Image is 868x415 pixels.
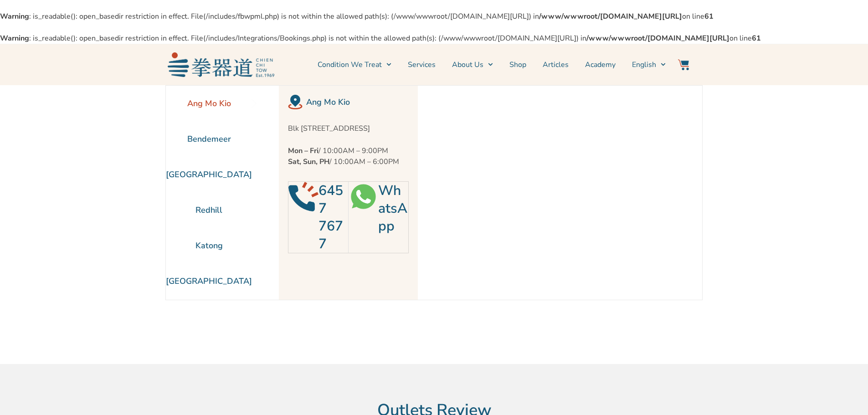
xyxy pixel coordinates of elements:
[408,53,436,76] a: Services
[288,123,409,134] p: Blk [STREET_ADDRESS]
[318,53,391,76] a: Condition We Treat
[378,181,407,236] a: WhatsApp
[318,181,343,253] a: 6457 7677
[288,146,318,156] strong: Mon – Fri
[678,59,689,70] img: Website Icon-03
[632,53,666,76] a: English
[509,53,526,76] a: Shop
[752,33,761,43] b: 61
[288,145,409,167] p: / 10:00AM – 9:00PM / 10:00AM – 6:00PM
[288,157,329,167] strong: Sat, Sun, PH
[279,53,666,76] nav: Menu
[632,59,656,70] span: English
[452,53,493,76] a: About Us
[543,53,569,76] a: Articles
[418,86,676,300] iframe: Chien Chi Tow Healthcare Ang Mo Kio
[585,53,616,76] a: Academy
[306,96,409,108] h2: Ang Mo Kio
[586,33,729,43] b: /www/wwwroot/[DOMAIN_NAME][URL]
